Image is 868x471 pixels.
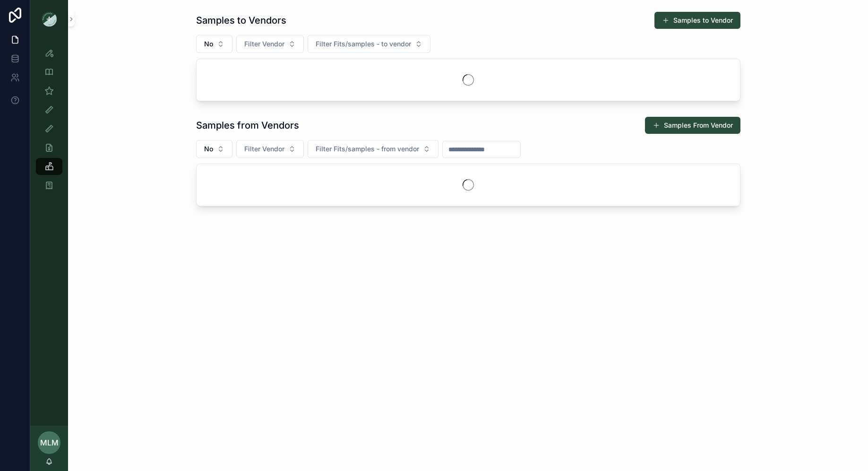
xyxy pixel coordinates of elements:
[30,38,68,206] div: scrollable content
[204,144,213,154] span: No
[204,39,213,49] span: No
[196,119,299,132] h1: Samples from Vendors
[645,117,740,134] button: Samples From Vendor
[236,140,304,158] button: Select Button
[308,140,438,158] button: Select Button
[40,437,59,448] span: MLM
[196,35,232,53] button: Select Button
[244,39,284,49] span: Filter Vendor
[308,35,430,53] button: Select Button
[244,144,284,154] span: Filter Vendor
[236,35,304,53] button: Select Button
[316,39,411,49] span: Filter Fits/samples - to vendor
[196,140,232,158] button: Select Button
[42,11,57,26] img: App logo
[196,14,286,27] h1: Samples to Vendors
[654,12,740,29] button: Samples to Vendor
[316,144,419,154] span: Filter Fits/samples - from vendor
